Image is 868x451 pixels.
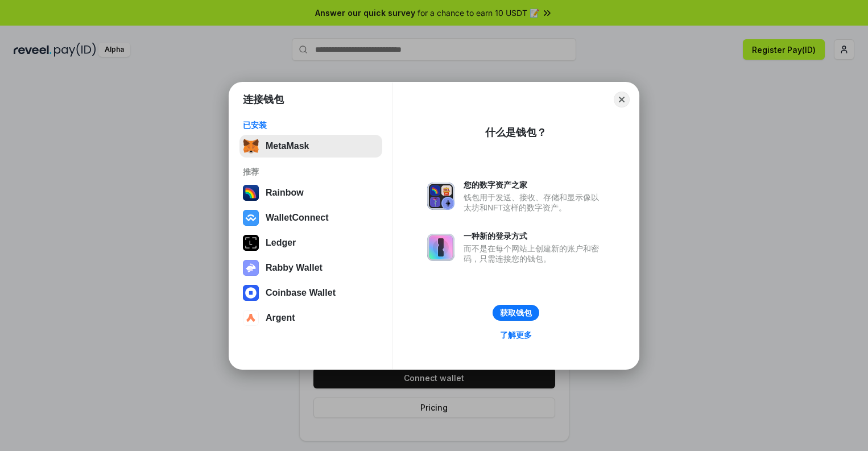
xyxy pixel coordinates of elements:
div: Rabby Wallet [266,263,323,273]
button: Argent [239,307,382,329]
button: Ledger [239,231,382,254]
div: Coinbase Wallet [266,288,336,298]
div: MetaMask [266,141,309,151]
div: Rainbow [266,188,304,198]
img: svg+xml,%3Csvg%20xmlns%3D%22http%3A%2F%2Fwww.w3.org%2F2000%2Fsvg%22%20width%3D%2228%22%20height%3... [243,235,259,251]
div: 了解更多 [500,330,532,340]
button: MetaMask [239,135,382,158]
button: Coinbase Wallet [239,282,382,304]
h1: 连接钱包 [243,93,284,106]
div: 推荐 [243,167,379,177]
div: 一种新的登录方式 [464,231,605,241]
div: 什么是钱包？ [485,126,547,139]
button: Rainbow [239,181,382,204]
img: svg+xml,%3Csvg%20width%3D%2228%22%20height%3D%2228%22%20viewBox%3D%220%200%2028%2028%22%20fill%3D... [243,310,259,326]
a: 了解更多 [493,328,539,342]
div: 您的数字资产之家 [464,180,605,190]
div: 而不是在每个网站上创建新的账户和密码，只需连接您的钱包。 [464,243,605,264]
div: 已安装 [243,120,379,130]
img: svg+xml,%3Csvg%20fill%3D%22none%22%20height%3D%2233%22%20viewBox%3D%220%200%2035%2033%22%20width%... [243,138,259,154]
button: 获取钱包 [493,305,539,321]
img: svg+xml,%3Csvg%20width%3D%22120%22%20height%3D%22120%22%20viewBox%3D%220%200%20120%20120%22%20fil... [243,185,259,201]
button: Close [614,92,630,107]
div: Argent [266,313,295,323]
div: 获取钱包 [500,308,532,318]
img: svg+xml,%3Csvg%20xmlns%3D%22http%3A%2F%2Fwww.w3.org%2F2000%2Fsvg%22%20fill%3D%22none%22%20viewBox... [243,260,259,276]
button: WalletConnect [239,206,382,229]
img: svg+xml,%3Csvg%20xmlns%3D%22http%3A%2F%2Fwww.w3.org%2F2000%2Fsvg%22%20fill%3D%22none%22%20viewBox... [427,234,454,261]
div: 钱包用于发送、接收、存储和显示像以太坊和NFT这样的数字资产。 [464,192,605,213]
img: svg+xml,%3Csvg%20width%3D%2228%22%20height%3D%2228%22%20viewBox%3D%220%200%2028%2028%22%20fill%3D... [243,285,259,301]
button: Rabby Wallet [239,256,382,279]
img: svg+xml,%3Csvg%20width%3D%2228%22%20height%3D%2228%22%20viewBox%3D%220%200%2028%2028%22%20fill%3D... [243,210,259,226]
div: WalletConnect [266,213,329,223]
img: svg+xml,%3Csvg%20xmlns%3D%22http%3A%2F%2Fwww.w3.org%2F2000%2Fsvg%22%20fill%3D%22none%22%20viewBox... [427,183,454,210]
div: Ledger [266,238,296,248]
